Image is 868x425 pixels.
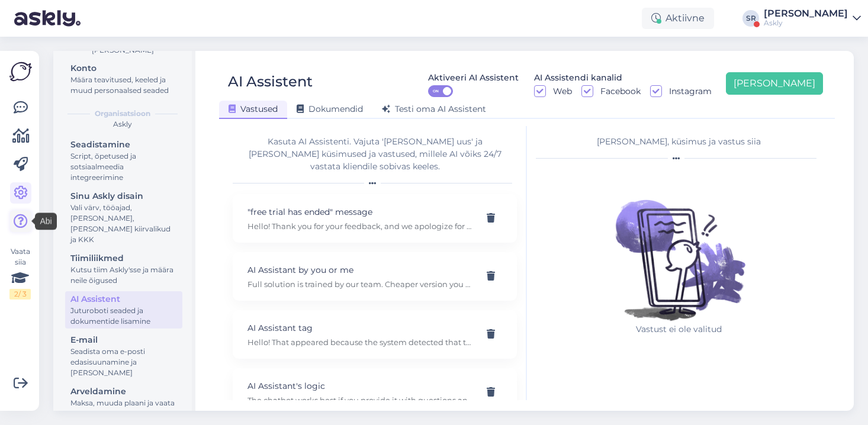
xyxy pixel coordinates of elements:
p: The chatbot works best if you provide it with questions and answers. Settings > AI Assistant Ther... [247,395,474,405]
span: ON [429,86,443,96]
b: Organisatsioon [95,108,150,119]
p: AI Assistant's logic [247,379,474,392]
label: Instagram [662,85,712,97]
label: Facebook [593,85,641,97]
div: Askly [63,119,182,130]
img: Askly Logo [9,60,32,83]
div: Arveldamine [70,385,177,398]
a: [PERSON_NAME]Askly [764,9,861,28]
a: KontoMäära teavitused, keeled ja muud personaalsed seaded [65,60,182,98]
p: Full solution is trained by our team. Cheaper version you can set up yourself by adding most freq... [247,279,474,289]
div: AI Assistent [228,70,313,97]
div: AI Assistendi kanalid [534,72,622,85]
p: AI Assistant tag [247,321,474,334]
div: Kasuta AI Assistenti. Vajuta '[PERSON_NAME] uus' ja [PERSON_NAME] küsimused ja vastused, millele ... [233,136,517,173]
div: 2 / 3 [9,289,31,300]
div: AI Assistant by you or meFull solution is trained by our team. Cheaper version you can set up you... [233,252,517,301]
p: Hello! That appeared because the system detected that the AI Assistant can be improved based on t... [247,337,474,347]
p: "free trial has ended" message [247,205,474,218]
div: Seadistamine [70,139,177,151]
a: ArveldamineMaksa, muuda plaani ja vaata arveid [65,384,182,421]
div: Maksa, muuda plaani ja vaata arveid [70,398,177,419]
div: SR [742,10,759,27]
div: Aktiivne [642,8,714,29]
div: Määra teavitused, keeled ja muud personaalsed seaded [70,75,177,96]
div: Tiimiliikmed [70,252,177,265]
div: Vaata siia [9,246,31,300]
div: [PERSON_NAME], küsimus ja vastus siia [536,136,821,148]
div: [PERSON_NAME] [764,9,848,18]
div: Juturoboti seaded ja dokumentide lisamine [70,305,177,327]
label: Web [546,85,572,97]
div: Sinu Askly disain [70,190,177,202]
div: Vali värv, tööajad, [PERSON_NAME], [PERSON_NAME] kiirvalikud ja KKK [70,202,177,245]
div: Askly [764,18,848,28]
span: Vastused [229,104,278,114]
div: Seadista oma e-posti edasisuunamine ja [PERSON_NAME] [70,346,177,378]
span: Testi oma AI Assistent [382,104,486,114]
img: No qna [602,169,756,323]
span: Dokumendid [297,104,363,114]
div: Script, õpetused ja sotsiaalmeedia integreerimine [70,151,177,183]
div: AI Assistant's logicThe chatbot works best if you provide it with questions and answers. Settings... [233,368,517,417]
a: E-mailSeadista oma e-posti edasisuunamine ja [PERSON_NAME] [65,332,182,380]
div: Konto [70,62,177,75]
a: TiimiliikmedKutsu tiim Askly'sse ja määra neile õigused [65,250,182,288]
p: AI Assistant by you or me [247,263,474,276]
p: Hello! Thank you for your feedback, and we apologize for the inconvenience. I've forwarded the is... [247,221,474,231]
div: Kutsu tiim Askly'sse ja määra neile õigused [70,265,177,286]
a: SeadistamineScript, õpetused ja sotsiaalmeedia integreerimine [65,137,182,185]
a: AI AssistentJuturoboti seaded ja dokumentide lisamine [65,291,182,329]
button: [PERSON_NAME] [726,72,823,95]
div: Aktiveeri AI Assistent [428,72,519,85]
div: AI Assistant tagHello! That appeared because the system detected that the AI Assistant can be imp... [233,310,517,359]
p: Vastust ei ole valitud [602,323,756,336]
div: AI Assistent [70,293,177,305]
div: "free trial has ended" messageHello! Thank you for your feedback, and we apologize for the inconv... [233,194,517,243]
a: Sinu Askly disainVali värv, tööajad, [PERSON_NAME], [PERSON_NAME] kiirvalikud ja KKK [65,188,182,247]
div: E-mail [70,334,177,346]
div: Abi [35,213,56,230]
